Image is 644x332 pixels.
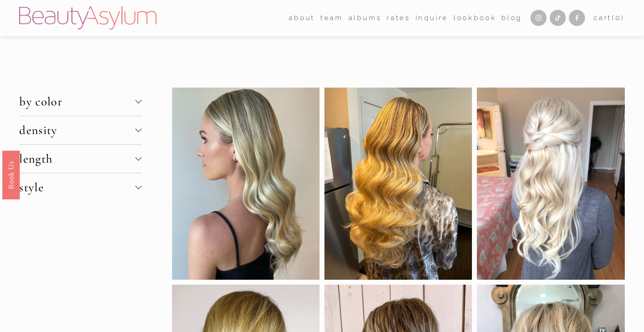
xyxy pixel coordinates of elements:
[19,151,135,166] span: length
[320,12,343,24] span: team
[416,11,449,25] a: Inquire
[387,11,410,25] a: Rates
[19,116,141,144] button: density
[19,6,156,29] img: Beauty Asylum | Bridal Hair &amp; Makeup Charlotte &amp; Atlanta
[550,10,566,26] a: TikTok
[320,11,343,25] a: folder dropdown
[289,11,315,25] a: folder dropdown
[349,11,382,25] a: albums
[19,180,135,195] span: style
[19,173,141,202] button: style
[19,94,135,109] span: by color
[2,150,20,199] a: Book Us
[615,14,621,22] span: 0
[612,14,624,22] span: ( )
[289,12,315,24] span: about
[19,88,141,116] button: by color
[454,11,497,25] a: Lookbook
[530,10,547,26] a: Instagram
[19,145,141,173] button: length
[19,123,135,138] span: density
[501,11,522,25] a: Blog
[593,12,625,24] a: 0 items in cart
[569,10,585,26] a: Facebook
